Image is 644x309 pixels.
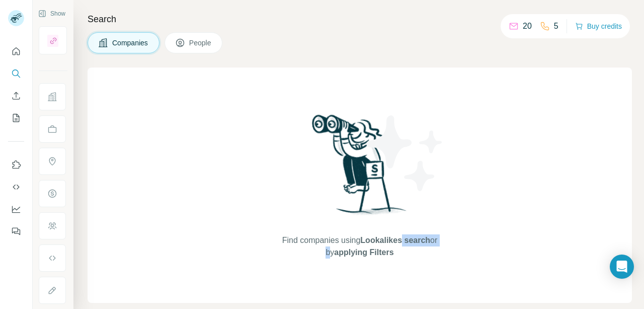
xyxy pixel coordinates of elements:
[360,236,430,244] span: Lookalikes search
[8,65,24,83] button: Search
[575,19,622,33] button: Buy credits
[8,87,24,105] button: Enrich CSV
[8,42,24,60] button: Quick start
[8,222,24,240] button: Feedback
[610,255,634,279] div: Open Intercom Messenger
[8,178,24,196] button: Use Surfe API
[279,234,440,259] span: Find companies using or by
[334,248,393,257] span: applying Filters
[554,20,558,32] p: 5
[8,109,24,127] button: My lists
[88,12,632,26] h4: Search
[360,108,450,199] img: Surfe Illustration - Stars
[307,112,412,224] img: Surfe Illustration - Woman searching with binoculars
[523,20,532,32] p: 20
[189,38,212,48] span: People
[8,156,24,174] button: Use Surfe on LinkedIn
[112,38,149,48] span: Companies
[8,200,24,218] button: Dashboard
[31,6,72,21] button: Show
